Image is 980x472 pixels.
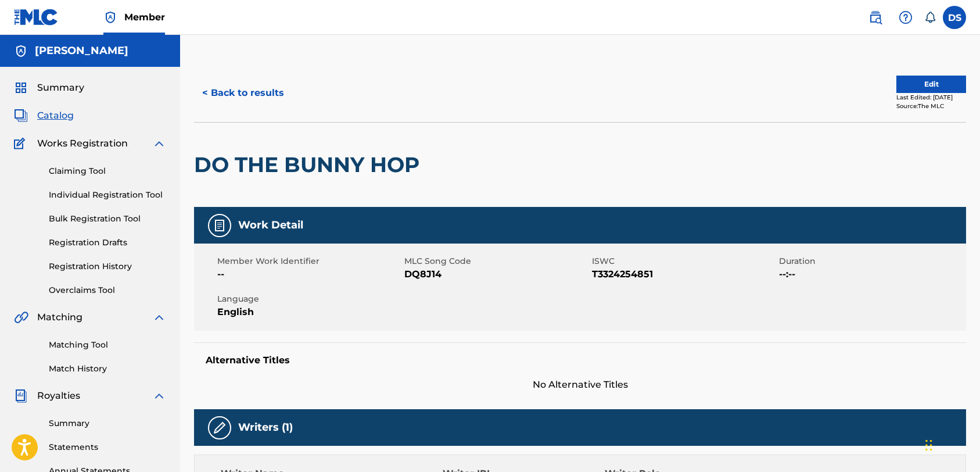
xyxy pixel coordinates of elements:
[14,310,28,324] img: Matching
[217,293,401,305] span: Language
[206,355,954,366] h5: Alternative Titles
[49,417,166,430] a: Summary
[868,10,882,24] img: search
[238,421,293,434] h5: Writers (1)
[49,165,166,177] a: Claiming Tool
[924,12,936,23] div: Notifications
[37,109,74,123] span: Catalog
[896,102,966,110] div: Source: The MLC
[925,428,932,463] div: Drag
[896,76,966,93] button: Edit
[152,389,166,403] img: expand
[124,10,165,24] span: Member
[213,421,227,435] img: Writers
[213,219,227,233] img: Work Detail
[194,378,966,392] span: No Alternative Titles
[894,6,917,29] div: Help
[49,363,166,375] a: Match History
[779,255,963,267] span: Duration
[14,137,29,151] img: Works Registration
[49,260,166,273] a: Registration History
[947,302,980,396] iframe: Resource Center
[14,109,28,123] img: Catalog
[37,81,84,95] span: Summary
[404,255,588,267] span: MLC Song Code
[217,267,401,281] span: --
[896,93,966,102] div: Last Edited: [DATE]
[404,267,588,281] span: DQ8J14
[14,44,28,58] img: Accounts
[217,255,401,267] span: Member Work Identifier
[899,10,913,24] img: help
[217,305,401,319] span: English
[49,213,166,225] a: Bulk Registration Tool
[194,152,425,178] h2: DO THE BUNNY HOP
[49,284,166,296] a: Overclaims Tool
[922,416,980,472] iframe: Chat Widget
[103,10,117,24] img: Top Rightsholder
[14,81,28,95] img: Summary
[779,267,963,281] span: --:--
[49,339,166,351] a: Matching Tool
[943,6,966,29] div: User Menu
[37,310,82,324] span: Matching
[49,189,166,201] a: Individual Registration Tool
[35,44,128,58] h5: David A. Smith
[864,6,887,29] a: Public Search
[14,81,84,95] a: SummarySummary
[194,78,292,108] button: < Back to results
[49,441,166,453] a: Statements
[49,237,166,249] a: Registration Drafts
[238,219,303,232] h5: Work Detail
[37,137,128,151] span: Works Registration
[14,109,74,123] a: CatalogCatalog
[592,255,776,267] span: ISWC
[14,9,59,26] img: MLC Logo
[152,137,166,151] img: expand
[37,389,80,403] span: Royalties
[592,267,776,281] span: T3324254851
[152,310,166,324] img: expand
[14,389,28,403] img: Royalties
